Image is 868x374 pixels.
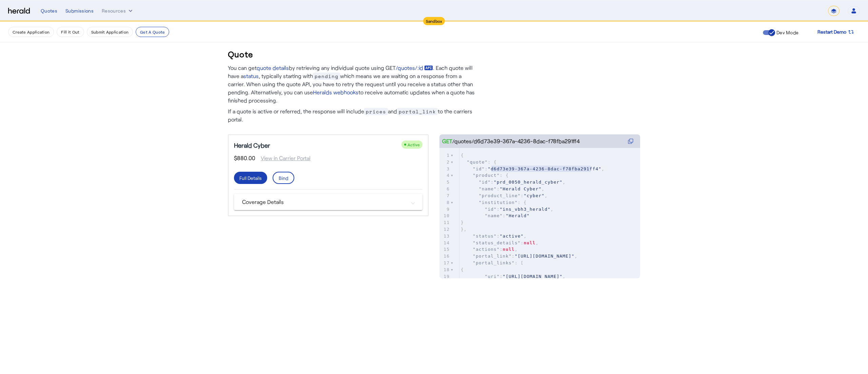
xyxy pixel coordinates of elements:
div: 6 [439,186,451,192]
span: "ins_vbh3_herald" [500,207,551,212]
label: Dev Mode [775,29,798,36]
div: 10 [439,212,451,219]
button: Fill it Out [57,27,84,37]
span: $880.00 [234,154,255,162]
div: 13 [439,233,451,240]
a: status [243,72,259,80]
span: : [ [461,260,524,265]
span: "product" [473,173,499,178]
div: 12 [439,226,451,233]
span: "status" [473,233,497,239]
button: Submit Application [87,27,133,37]
span: "portal_links" [473,260,515,265]
h5: Herald Cyber [234,141,270,150]
div: Quotes [41,7,57,14]
div: 17 [439,260,451,266]
span: "id" [473,166,485,171]
span: "d6d73e39-367a-4236-8dac-f78fba291ff4" [488,166,601,171]
span: : , [461,247,518,252]
span: "[URL][DOMAIN_NAME]" [515,254,575,259]
span: "id" [485,207,497,212]
span: "product_line" [479,193,521,198]
span: : , [461,186,545,191]
div: /quotes/d6d73e39-367a-4236-8dac-f78fba291ff4 [442,137,580,145]
span: "Herald Cyber" [500,186,542,191]
span: : , [461,240,539,245]
div: 3 [439,166,451,172]
span: "institution" [479,200,518,205]
span: "actions" [473,247,499,252]
span: : { [461,173,509,178]
a: /quotes/:id [396,64,433,72]
div: 5 [439,179,451,186]
div: Sandbox [423,17,445,25]
div: 1 [439,152,451,159]
div: 4 [439,172,451,179]
span: : { [461,200,527,205]
a: quote details [257,64,289,72]
span: }, [461,227,467,232]
span: null [503,247,515,252]
a: Heralds webhooks [313,88,358,96]
button: Create Application [8,27,54,37]
span: Restart Demo [817,28,846,36]
div: Submissions [65,7,94,14]
button: Get A Quote [136,27,169,37]
p: If a quote is active or referred, the response will include and to the carriers portal. [228,105,475,124]
span: prices [364,108,388,115]
span: : , [461,274,566,279]
span: : , [461,207,554,212]
div: 18 [439,266,451,273]
span: : , [461,193,548,198]
div: 8 [439,199,451,206]
img: Herald Logo [8,8,30,14]
span: : , [461,233,527,239]
span: "id" [479,180,491,185]
span: : , [461,166,605,171]
button: Resources dropdown menu [102,7,134,14]
span: { [461,267,464,272]
span: pending [313,73,340,80]
span: "quote" [467,160,488,165]
mat-expansion-panel-header: Coverage Details [234,194,422,210]
span: "status_details" [473,240,520,245]
div: 9 [439,206,451,213]
div: 16 [439,253,451,260]
span: null [524,240,535,245]
span: : [461,213,530,218]
div: Full Details [239,174,262,182]
button: Restart Demo [812,26,860,38]
span: GET [442,137,452,145]
span: "name" [485,213,503,218]
button: Full Details [234,172,267,184]
span: "cyber" [524,193,545,198]
div: 7 [439,192,451,199]
span: "portal_link" [473,254,512,259]
span: "Herald" [506,213,530,218]
div: Bind [279,174,288,182]
div: 19 [439,273,451,280]
span: } [461,220,464,225]
span: "uri" [485,274,500,279]
span: portal_link [397,108,438,115]
span: "[URL][DOMAIN_NAME]" [503,274,563,279]
span: : , [461,254,577,259]
span: "name" [479,186,497,191]
span: { [461,153,464,158]
span: "active" [500,233,524,239]
span: : , [461,180,566,185]
div: 15 [439,246,451,253]
mat-panel-title: Coverage Details [242,198,406,206]
button: Bind [273,172,294,184]
div: 14 [439,240,451,246]
span: "prd_0050_herald_cyber" [494,180,563,185]
div: 11 [439,219,451,226]
span: View in Carrier Portal [255,154,311,162]
h3: Quote [228,49,253,60]
span: : { [461,160,497,165]
div: 2 [439,159,451,166]
span: Active [408,142,420,147]
p: You can get by retrieving any individual quote using GET . Each quote will have a , typically sta... [228,64,475,105]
